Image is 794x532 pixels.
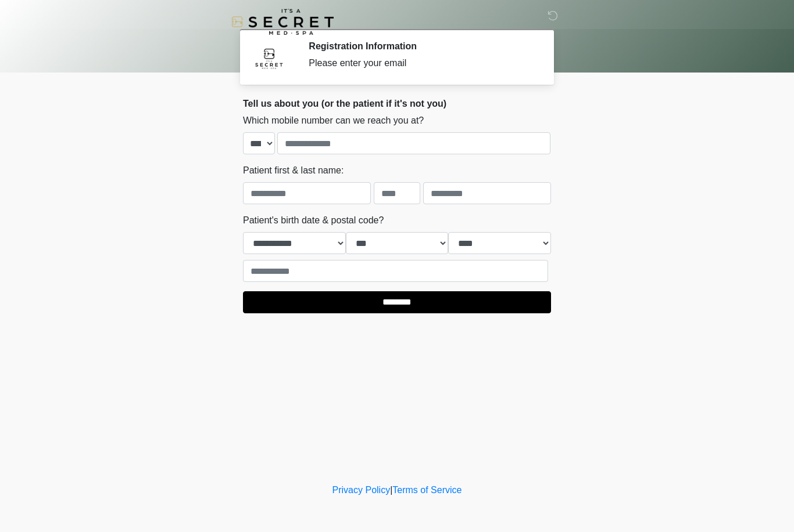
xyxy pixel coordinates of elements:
[390,485,392,495] a: |
[243,213,384,227] label: Patient's birth date & postal code?
[231,9,334,35] img: It's A Secret Med Spa Logo
[252,41,287,75] img: Agent Avatar
[243,114,424,128] label: Which mobile number can we reach you at?
[243,164,344,178] label: Patient first & last name:
[309,41,534,52] h2: Registration Information
[309,56,534,70] div: Please enter your email
[332,485,391,495] a: Privacy Policy
[243,98,551,109] h2: Tell us about you (or the patient if it's not you)
[392,485,462,495] a: Terms of Service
